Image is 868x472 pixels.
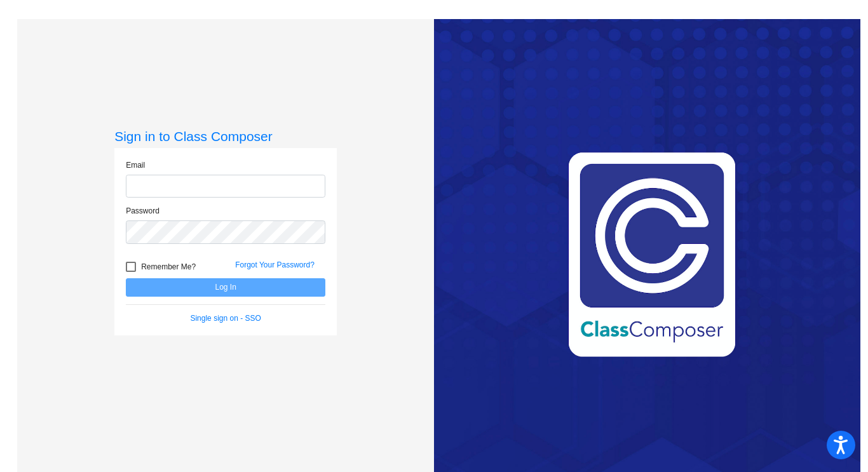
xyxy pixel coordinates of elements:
a: Single sign on - SSO [190,314,261,323]
span: Remember Me? [141,259,196,274]
a: Forgot Your Password? [235,260,315,269]
label: Email [126,159,145,171]
h3: Sign in to Class Composer [114,128,337,144]
label: Password [126,205,159,217]
button: Log In [126,278,325,297]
